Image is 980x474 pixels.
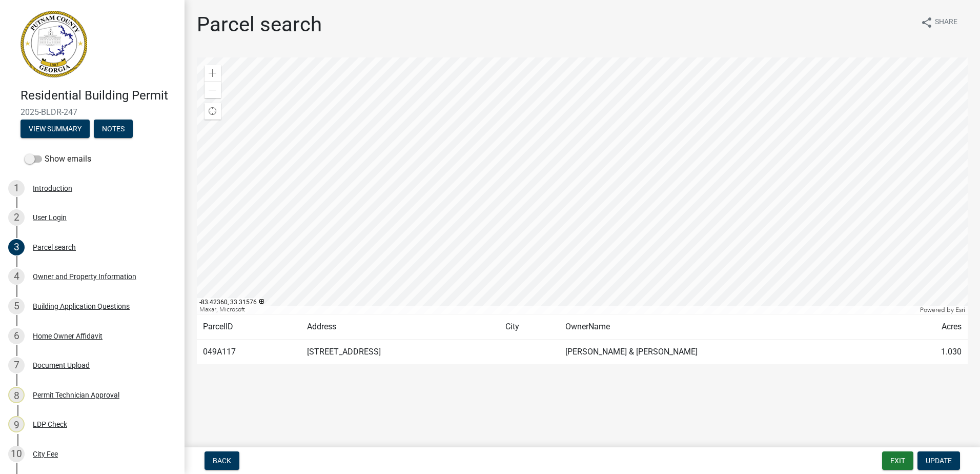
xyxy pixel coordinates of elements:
span: 2025-BLDR-247 [21,107,164,117]
div: 9 [8,416,25,432]
div: City Fee [33,450,58,458]
a: Esri [955,306,965,313]
div: Building Application Questions [33,303,130,310]
h4: Residential Building Permit [21,88,176,103]
button: Update [917,451,960,470]
td: Acres [892,314,968,340]
td: [PERSON_NAME] & [PERSON_NAME] [559,340,892,365]
div: Document Upload [33,362,90,369]
span: Update [926,457,952,465]
div: 7 [8,357,25,373]
div: 10 [8,446,25,462]
i: share [921,16,933,29]
label: Show emails [25,153,91,165]
div: Home Owner Affidavit [33,332,103,340]
div: Zoom in [205,65,221,82]
div: 4 [8,268,25,285]
div: Zoom out [205,82,221,98]
img: Putnam County, Georgia [21,11,87,77]
div: LDP Check [33,421,67,428]
wm-modal-confirm: Notes [94,125,133,133]
div: Introduction [33,185,72,192]
div: Permit Technician Approval [33,391,119,399]
td: City [499,314,559,340]
td: 049A117 [197,340,301,365]
div: 8 [8,387,25,403]
div: User Login [33,214,67,221]
div: 3 [8,239,25,255]
div: Parcel search [33,244,76,251]
div: 1 [8,180,25,196]
span: Back [213,457,231,465]
td: ParcelID [197,314,301,340]
div: Owner and Property Information [33,273,136,280]
button: Exit [882,451,913,470]
button: Back [205,451,239,470]
td: 1.030 [892,340,968,365]
div: 5 [8,298,25,314]
td: Address [301,314,499,340]
td: OwnerName [559,314,892,340]
button: Notes [94,120,133,138]
div: 2 [8,209,25,226]
div: Powered by [917,306,968,314]
div: Maxar, Microsoft [197,306,917,314]
div: 6 [8,328,25,344]
span: Share [935,16,957,29]
td: [STREET_ADDRESS] [301,340,499,365]
wm-modal-confirm: Summary [21,125,90,133]
h1: Parcel search [197,12,322,37]
button: View Summary [21,120,90,138]
div: Find my location [205,103,221,120]
button: shareShare [912,12,966,32]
